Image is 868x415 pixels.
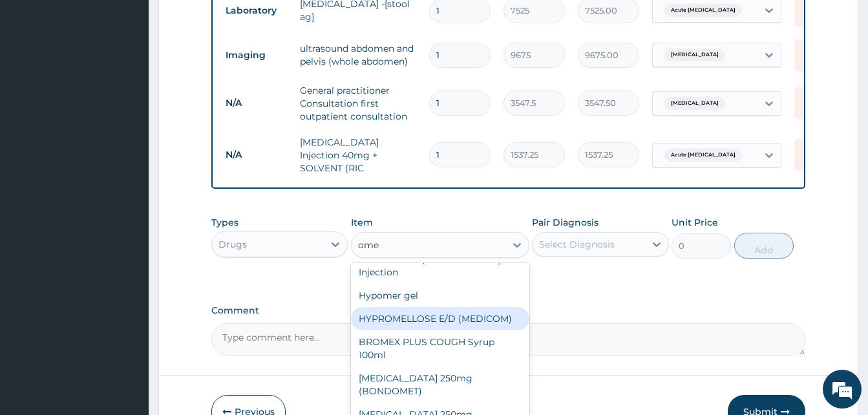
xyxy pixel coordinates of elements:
td: [MEDICAL_DATA] Injection 40mg + SOLVENT (RIC [293,129,423,181]
div: PHARMEXCO [MEDICAL_DATA] Injection [351,248,529,284]
div: Minimize live chat window [212,6,243,37]
span: [MEDICAL_DATA] [664,48,725,61]
img: d_794563401_company_1708531726252_794563401 [24,65,52,97]
div: [MEDICAL_DATA] 250mg (BONDOMET) [351,367,529,403]
td: General practitioner Consultation first outpatient consultation [293,78,423,129]
span: Acute [MEDICAL_DATA] [664,4,742,17]
td: N/A [219,143,293,167]
label: Item [351,216,373,229]
label: Types [211,217,238,228]
div: Drugs [218,238,247,251]
label: Comment [211,305,805,316]
div: BROMEX PLUS COUGH Syrup 100ml [351,330,529,367]
td: ultrasound abdomen and pelvis (whole abdomen) [293,36,423,74]
td: Imaging [219,43,293,67]
label: Pair Diagnosis [532,216,598,229]
div: Hypomer gel [351,284,529,307]
td: N/A [219,91,293,115]
textarea: Type your message and hit 'Enter' [6,277,246,323]
span: Acute [MEDICAL_DATA] [664,149,742,162]
div: HYPROMELLOSE E/D (MEDICOM) [351,307,529,330]
span: [MEDICAL_DATA] [664,97,725,110]
div: Chat with us now [67,72,217,89]
button: Add [734,233,794,259]
label: Unit Price [672,216,718,229]
div: Select Diagnosis [539,238,615,251]
span: We're online! [75,125,178,255]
